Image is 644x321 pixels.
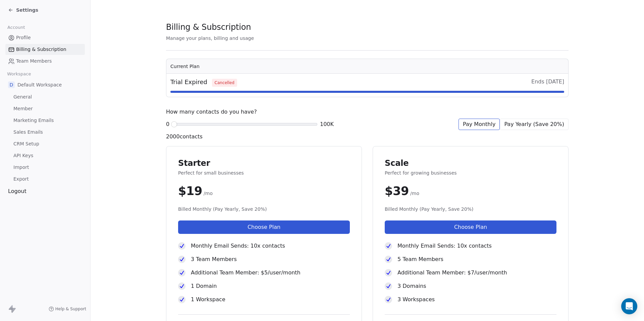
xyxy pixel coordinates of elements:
[5,32,85,43] a: Profile
[5,56,85,67] a: Team Members
[397,242,492,250] span: Monthly Email Sends: 10x contacts
[49,306,86,312] a: Help & Support
[621,298,637,314] div: Open Intercom Messenger
[16,46,66,53] span: Billing & Subscription
[5,174,85,185] a: Export
[178,220,350,234] button: Choose Plan
[178,158,350,168] span: Starter
[5,103,85,114] a: Member
[463,120,495,128] span: Pay Monthly
[4,69,34,79] span: Workspace
[5,150,85,161] a: API Keys
[385,158,556,168] span: Scale
[8,7,38,13] a: Settings
[13,140,39,147] span: CRM Setup
[191,255,237,263] span: 3 Team Members
[5,138,85,149] a: CRM Setup
[166,133,203,141] span: 2000 contacts
[531,78,564,87] span: Ends [DATE]
[397,269,507,277] span: Additional Team Member: $7/user/month
[5,127,85,138] a: Sales Emails
[320,120,334,128] span: 100K
[16,58,52,65] span: Team Members
[55,306,86,312] span: Help & Support
[385,184,409,198] span: $ 39
[13,129,43,136] span: Sales Emails
[5,44,85,55] a: Billing & Subscription
[13,117,54,124] span: Marketing Emails
[385,220,556,234] button: Choose Plan
[166,120,169,128] span: 0
[191,269,301,277] span: Additional Team Member: $5/user/month
[504,120,564,128] span: Pay Yearly (Save 20%)
[13,176,29,183] span: Export
[4,22,28,33] span: Account
[166,108,257,116] span: How many contacts do you have?
[385,170,556,176] span: Perfect for growing businesses
[178,184,202,198] span: $ 19
[13,152,33,159] span: API Keys
[13,164,29,171] span: Import
[204,190,213,197] span: /mo
[13,105,33,112] span: Member
[385,206,556,212] span: Billed Monthly (Pay Yearly, Save 20%)
[5,91,85,103] a: General
[17,81,62,88] span: Default Workspace
[16,7,38,13] span: Settings
[178,170,350,176] span: Perfect for small businesses
[397,282,426,290] span: 3 Domains
[191,296,225,304] span: 1 Workspace
[5,187,85,195] div: Logout
[5,115,85,126] a: Marketing Emails
[16,34,31,41] span: Profile
[170,78,237,87] span: Trial Expired
[178,206,350,212] span: Billed Monthly (Pay Yearly, Save 20%)
[397,296,435,304] span: 3 Workspaces
[191,242,285,250] span: Monthly Email Sends: 10x contacts
[410,190,419,197] span: /mo
[8,81,15,88] span: D
[13,93,32,101] span: General
[166,59,568,74] th: Current Plan
[5,162,85,173] a: Import
[191,282,217,290] span: 1 Domain
[397,255,443,263] span: 5 Team Members
[212,79,237,87] span: Cancelled
[166,22,251,32] span: Billing & Subscription
[166,36,254,41] span: Manage your plans, billing and usage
